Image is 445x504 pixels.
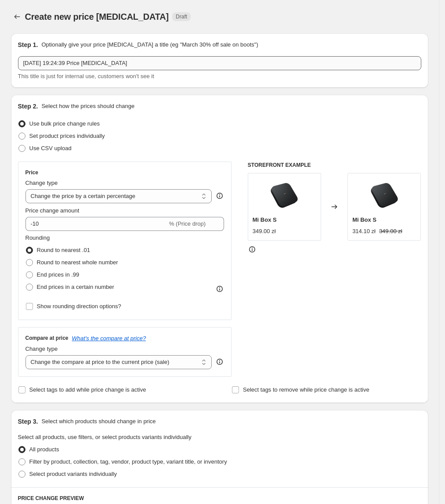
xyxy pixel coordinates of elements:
h3: Compare at price [25,335,69,342]
span: End prices in .99 [37,271,80,278]
h6: STOREFRONT EXAMPLE [248,162,421,169]
p: Select how the prices should change [41,102,134,111]
span: Mi Box S [352,216,376,223]
span: Set product prices individually [29,133,105,139]
div: 314.10 zł [352,227,376,236]
span: Price change amount [25,207,80,214]
strike: 349.00 zł [379,227,402,236]
span: Create new price [MEDICAL_DATA] [25,12,169,22]
span: All products [29,446,59,453]
span: Select tags to add while price change is active [29,386,146,393]
span: Round to nearest .01 [37,247,90,253]
input: 30% off holiday sale [18,56,421,70]
span: Round to nearest whole number [37,259,118,266]
span: Filter by product, collection, tag, vendor, product type, variant title, or inventory [29,458,227,465]
span: End prices in a certain number [37,284,114,290]
div: help [215,191,224,200]
img: 2548_miboxstv4k-800px-hero_80x.png [367,178,402,213]
span: Select tags to remove while price change is active [243,386,369,393]
p: Select which products should change in price [41,417,156,426]
span: Mi Box S [253,216,277,223]
button: What's the compare at price? [72,335,146,342]
span: This title is just for internal use, customers won't see it [18,73,154,79]
p: Optionally give your price [MEDICAL_DATA] a title (eg "March 30% off sale on boots") [41,40,258,49]
span: Use bulk price change rules [29,120,100,127]
span: Show rounding direction options? [37,303,121,310]
span: Draft [176,13,187,20]
span: Change type [25,180,58,186]
span: Change type [25,346,58,352]
h2: Step 1. [18,40,38,49]
input: -15 [25,217,167,231]
h6: PRICE CHANGE PREVIEW [18,495,421,502]
span: Select all products, use filters, or select products variants individually [18,434,192,440]
h2: Step 2. [18,102,38,111]
span: Use CSV upload [29,145,72,151]
span: % (Price drop) [169,220,206,227]
h2: Step 3. [18,417,38,426]
button: Price change jobs [11,11,23,23]
span: Select product variants individually [29,471,117,477]
img: 2548_miboxstv4k-800px-hero_80x.png [267,178,302,213]
div: help [215,357,224,366]
div: 349.00 zł [253,227,276,236]
h3: Price [25,169,38,176]
span: Rounding [25,234,50,241]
